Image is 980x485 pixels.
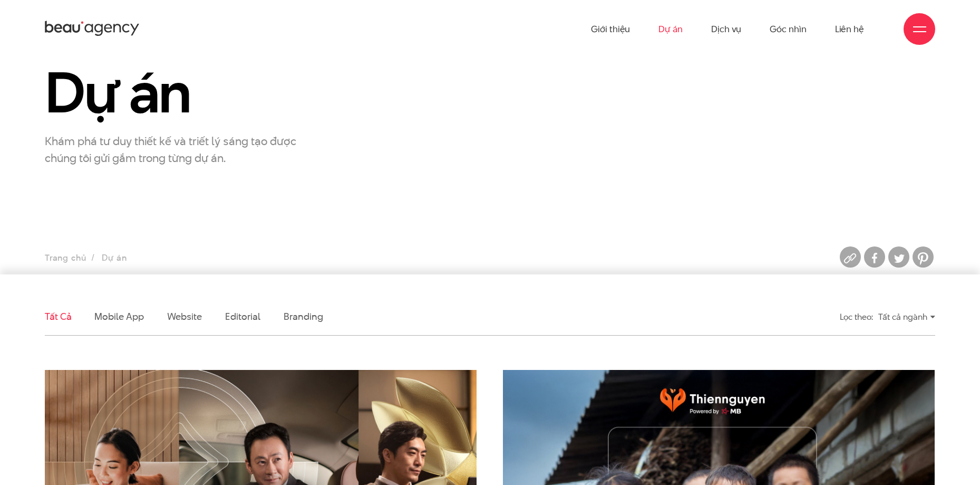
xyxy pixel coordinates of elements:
div: Lọc theo: [840,308,873,326]
h1: Dự án [45,62,324,123]
a: Tất cả [45,310,71,323]
a: Website [167,310,202,323]
a: Trang chủ [45,252,86,264]
p: Khám phá tư duy thiết kế và triết lý sáng tạo được chúng tôi gửi gắm trong từng dự án. [45,132,308,166]
div: Tất cả ngành [878,308,935,326]
a: Mobile app [94,310,143,323]
a: Editorial [225,310,260,323]
a: Branding [284,310,323,323]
